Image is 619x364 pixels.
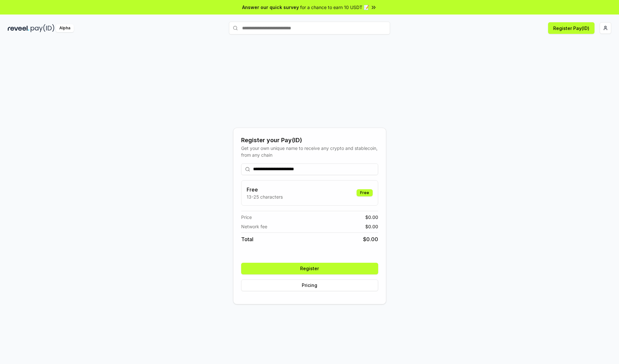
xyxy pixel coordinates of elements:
[365,223,378,230] span: $ 0.00
[31,24,54,32] img: pay_id
[548,22,594,34] button: Register Pay(ID)
[357,189,373,196] div: Free
[300,4,369,11] span: for a chance to earn 10 USDT 📝
[363,235,378,243] span: $ 0.00
[241,136,378,145] div: Register your Pay(ID)
[247,193,283,200] p: 13-25 characters
[56,24,74,32] div: Alpha
[241,145,378,158] div: Get your own unique name to receive any crypto and stablecoin, from any chain
[8,24,29,32] img: reveel_dark
[241,214,252,221] span: Price
[241,235,253,243] span: Total
[242,4,299,11] span: Answer our quick survey
[241,223,267,230] span: Network fee
[365,214,378,221] span: $ 0.00
[241,280,378,291] button: Pricing
[241,263,378,274] button: Register
[247,186,283,193] h3: Free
